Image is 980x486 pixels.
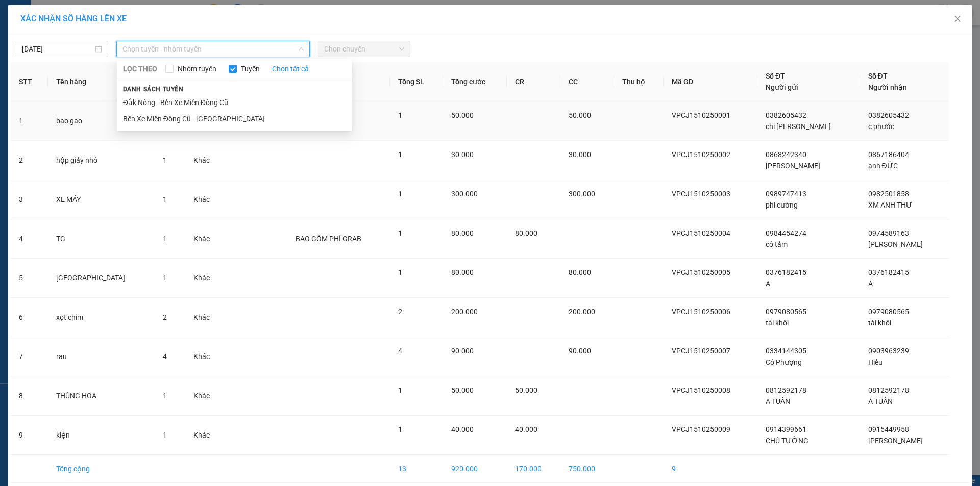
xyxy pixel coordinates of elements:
[398,229,402,237] span: 1
[766,229,806,237] span: 0984454274
[87,10,112,20] span: Nhận:
[664,455,757,483] td: 9
[298,46,304,52] span: down
[868,397,893,405] span: A TUẤN
[672,347,730,355] span: VPCJ1510250007
[117,94,352,111] li: Đắk Nông - Bến Xe Miền Đông Cũ
[451,308,478,316] span: 200.000
[9,9,80,21] div: VP Cư Jút
[398,425,402,433] span: 1
[163,156,167,164] span: 1
[48,298,155,337] td: xọt chim
[672,308,730,316] span: VPCJ1510250006
[185,298,226,337] td: Khác
[163,392,167,400] span: 1
[48,455,155,483] td: Tổng cộng
[672,190,730,198] span: VPCJ1510250003
[11,298,48,337] td: 6
[766,201,798,209] span: phi cường
[569,150,591,159] span: 30.000
[324,41,404,57] span: Chọn chuyến
[163,352,167,361] span: 4
[560,455,614,483] td: 750.000
[868,319,891,327] span: tài khôi
[398,347,402,355] span: 4
[11,141,48,180] td: 2
[185,376,226,416] td: Khác
[11,416,48,455] td: 9
[48,259,155,298] td: [GEOGRAPHIC_DATA]
[766,437,808,445] span: CHÚ TƯỜNG
[953,15,962,23] span: close
[11,219,48,259] td: 4
[868,425,909,433] span: 0915449958
[868,358,883,366] span: Hiếu
[390,455,443,483] td: 13
[443,62,506,101] th: Tổng cước
[868,150,909,159] span: 0867186404
[664,62,757,101] th: Mã GD
[515,425,537,433] span: 40.000
[868,83,907,91] span: Người nhận
[766,308,806,316] span: 0979080565
[868,347,909,355] span: 0903963239
[766,319,789,327] span: tài khôi
[569,347,591,355] span: 90.000
[185,416,226,455] td: Khác
[569,111,591,119] span: 50.000
[868,162,898,170] span: anh ĐỨC
[560,62,614,101] th: CC
[9,33,80,47] div: 0914399661
[766,268,806,276] span: 0376182415
[163,313,167,321] span: 2
[766,240,788,248] span: cô tấm
[398,268,402,276] span: 1
[614,62,664,101] th: Thu hộ
[48,219,155,259] td: TG
[22,43,93,55] input: 15/10/2025
[515,229,537,237] span: 80.000
[766,397,790,405] span: A TUẤN
[766,425,806,433] span: 0914399661
[672,386,730,394] span: VPCJ1510250008
[943,5,972,34] button: Close
[766,386,806,394] span: 0812592178
[20,14,127,23] span: XÁC NHẬN SỐ HÀNG LÊN XE
[398,190,402,198] span: 1
[87,33,191,45] div: [PERSON_NAME]
[451,425,474,433] span: 40.000
[48,101,155,141] td: bao gạo
[163,235,167,243] span: 1
[451,190,478,198] span: 300.000
[766,347,806,355] span: 0334144305
[163,195,167,203] span: 1
[766,279,770,288] span: A
[451,347,474,355] span: 90.000
[868,240,923,248] span: [PERSON_NAME]
[185,219,226,259] td: Khác
[11,62,48,101] th: STT
[174,63,220,74] span: Nhóm tuyến
[48,141,155,180] td: hộp giấy nhỏ
[672,268,730,276] span: VPCJ1510250005
[766,358,802,366] span: Cô Phượng
[868,268,909,276] span: 0376182415
[163,274,167,282] span: 1
[766,72,785,80] span: Số ĐT
[569,308,595,316] span: 200.000
[672,111,730,119] span: VPCJ1510250001
[48,180,155,219] td: XE MÁY
[451,150,474,159] span: 30.000
[569,268,591,276] span: 80.000
[515,386,537,394] span: 50.000
[868,229,909,237] span: 0974589163
[48,62,155,101] th: Tên hàng
[390,62,443,101] th: Tổng SL
[451,386,474,394] span: 50.000
[237,63,264,74] span: Tuyến
[868,122,894,131] span: c phước
[766,83,798,91] span: Người gửi
[9,21,80,33] div: CHÚ TƯỜNG
[507,455,560,483] td: 170.000
[87,45,191,60] div: 0915449958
